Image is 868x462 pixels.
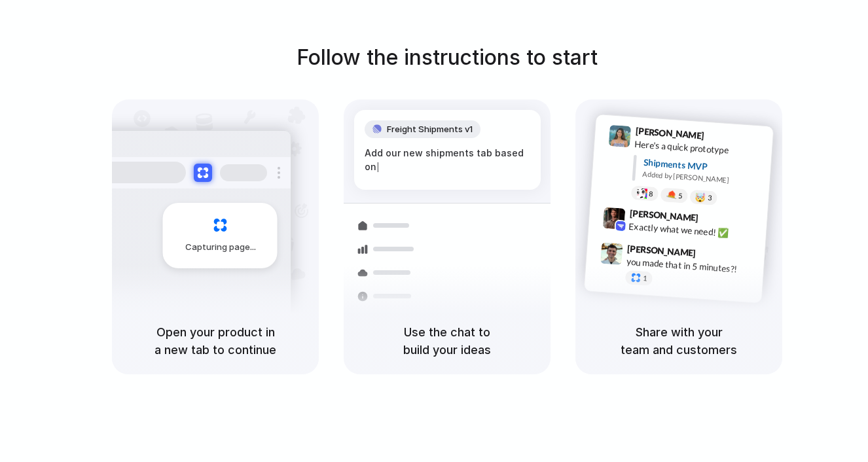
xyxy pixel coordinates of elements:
[700,247,727,263] span: 9:47 AM
[626,255,757,277] div: you made that in 5 minutes?!
[365,146,530,174] div: Add our new shipments tab based on
[628,219,759,241] div: Exactly what we need! ✅
[359,323,535,359] h5: Use the chat to build your ideas
[678,192,683,199] span: 5
[387,123,473,136] span: Freight Shipments v1
[591,323,767,359] h5: Share with your team and customers
[627,241,696,260] span: [PERSON_NAME]
[629,205,698,224] span: [PERSON_NAME]
[297,42,598,73] h1: Follow the instructions to start
[128,323,303,359] h5: Open your product in a new tab to continue
[643,275,647,282] span: 1
[635,124,704,143] span: [PERSON_NAME]
[649,190,653,197] span: 8
[185,241,258,254] span: Capturing page
[634,137,765,159] div: Here's a quick prototype
[642,169,763,188] div: Added by [PERSON_NAME]
[695,192,706,202] div: 🤯
[643,155,764,177] div: Shipments MVP
[376,162,380,172] span: |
